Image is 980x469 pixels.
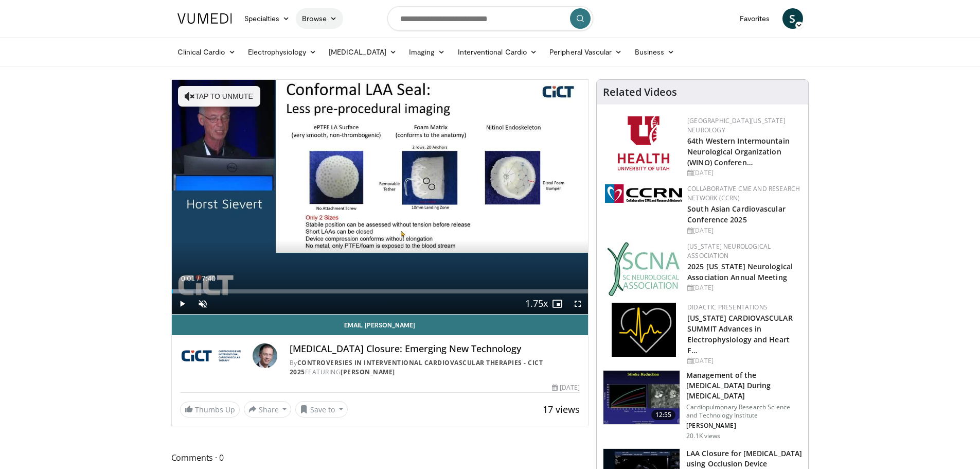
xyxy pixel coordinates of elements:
span: 7:40 [202,274,216,283]
video-js: Video Player [172,80,589,315]
a: [GEOGRAPHIC_DATA][US_STATE] Neurology [687,116,786,134]
div: By FEATURING [290,358,580,377]
span: 0:01 [181,274,195,283]
h3: LAA Closure for [MEDICAL_DATA] using Occlusion Device [686,448,802,469]
img: 1860aa7a-ba06-47e3-81a4-3dc728c2b4cf.png.150x105_q85_autocrop_double_scale_upscale_version-0.2.png [612,303,676,357]
button: Share [244,401,292,418]
a: Email [PERSON_NAME] [172,315,589,335]
a: Browse [296,8,343,29]
div: Didactic Presentations [687,303,800,312]
img: a04ee3ba-8487-4636-b0fb-5e8d268f3737.png.150x105_q85_autocrop_double_scale_upscale_version-0.2.png [605,184,682,203]
button: Play [172,293,192,314]
a: [US_STATE] Neurological Association [687,242,771,260]
a: S [782,8,803,29]
p: 20.1K views [686,432,720,440]
a: Favorites [734,8,776,29]
img: VuMedi Logo [177,13,232,24]
input: Search topics, interventions [387,6,593,31]
a: Electrophysiology [242,42,323,62]
span: 12:55 [651,410,676,420]
a: Business [629,42,681,62]
span: 17 views [543,403,580,415]
a: 64th Western Intermountain Neurological Organization (WINO) Conferen… [687,136,790,167]
h4: [MEDICAL_DATA] Closure: Emerging New Technology [290,343,580,355]
button: Playback Rate [526,293,547,314]
div: Progress Bar [172,289,589,293]
a: [US_STATE] CARDIOVASCULAR SUMMIT Advances in Electrophysiology and Heart F… [687,313,793,355]
div: [DATE] [552,383,580,392]
button: Save to [295,401,348,418]
a: [MEDICAL_DATA] [323,42,403,62]
a: Imaging [403,42,452,62]
a: 12:55 Management of the [MEDICAL_DATA] During [MEDICAL_DATA] Cardiopulmonary Research Science and... [603,370,802,440]
img: b123db18-9392-45ae-ad1d-42c3758a27aa.jpg.150x105_q85_autocrop_double_scale_upscale_version-0.2.jpg [607,242,680,296]
span: Comments 0 [171,451,589,464]
a: Clinical Cardio [171,42,242,62]
a: 2025 [US_STATE] Neurological Association Annual Meeting [687,262,793,282]
h4: Related Videos [603,86,677,98]
img: Avatar [253,343,277,368]
button: Fullscreen [567,293,588,314]
div: [DATE] [687,283,800,292]
button: Enable picture-in-picture mode [547,293,567,314]
h3: Management of the [MEDICAL_DATA] During [MEDICAL_DATA] [686,370,802,401]
a: Interventional Cardio [452,42,544,62]
img: Controversies in Interventional Cardiovascular Therapies - CICT 2025 [180,343,248,368]
span: / [198,274,200,283]
button: Tap to unmute [178,86,260,107]
div: [DATE] [687,226,800,235]
p: [PERSON_NAME] [686,422,802,430]
a: Specialties [238,8,296,29]
a: Controversies in Interventional Cardiovascular Therapies - CICT 2025 [290,358,543,376]
img: f6362829-b0a3-407d-a044-59546adfd345.png.150x105_q85_autocrop_double_scale_upscale_version-0.2.png [618,116,669,170]
a: Thumbs Up [180,402,240,418]
div: [DATE] [687,168,800,178]
p: Cardiopulmonary Research Science and Technology Institute [686,403,802,420]
a: Peripheral Vascular [543,42,628,62]
a: Collaborative CME and Research Network (CCRN) [687,184,800,202]
button: Unmute [192,293,213,314]
a: South Asian Cardiovascular Conference 2025 [687,204,786,224]
img: ASqSTwfBDudlPt2X4xMDoxOjAxMTuB36.150x105_q85_crop-smart_upscale.jpg [603,371,680,424]
a: [PERSON_NAME] [341,368,395,376]
div: [DATE] [687,356,800,366]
